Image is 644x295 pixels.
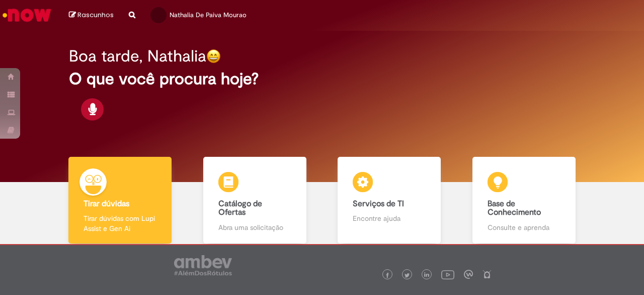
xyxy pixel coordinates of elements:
img: logo_footer_facebook.png [385,273,390,278]
b: Catálogo de Ofertas [218,199,262,218]
p: Consulte e aprenda [488,222,560,232]
b: Base de Conhecimento [488,199,541,218]
p: Tirar dúvidas com Lupi Assist e Gen Ai [84,213,156,233]
a: Catálogo de Ofertas Abra uma solicitação [188,157,323,244]
img: logo_footer_workplace.png [464,270,473,279]
span: Rascunhos [77,10,114,20]
p: Abra uma solicitação [218,222,291,232]
a: Rascunhos [69,11,114,20]
b: Serviços de TI [353,199,404,209]
a: Serviços de TI Encontre ajuda [322,157,457,244]
img: logo_footer_youtube.png [441,268,454,281]
a: Tirar dúvidas Tirar dúvidas com Lupi Assist e Gen Ai [53,157,188,244]
span: Nathalia De Paiva Mourao [170,11,247,19]
img: logo_footer_ambev_rotulo_gray.png [174,255,232,275]
p: Encontre ajuda [353,213,426,223]
b: Tirar dúvidas [84,199,129,209]
img: logo_footer_linkedin.png [424,272,429,278]
a: Base de Conhecimento Consulte e aprenda [457,157,592,244]
h2: O que você procura hoje? [69,70,575,88]
img: ServiceNow [1,5,53,25]
h2: Boa tarde, Nathalia [69,47,206,65]
img: logo_footer_naosei.png [482,270,492,279]
img: happy-face.png [206,49,221,64]
img: logo_footer_twitter.png [405,273,410,278]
